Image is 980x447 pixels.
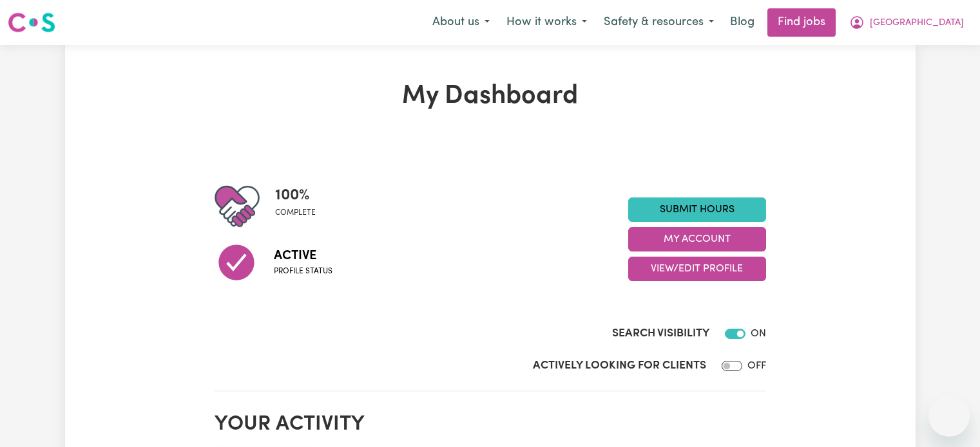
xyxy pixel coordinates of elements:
button: My Account [841,9,972,36]
a: Submit Hours [628,197,766,222]
button: About us [424,9,498,36]
span: ON [751,329,766,339]
button: Safety & resources [595,9,722,36]
span: Active [274,246,332,266]
span: complete [275,207,316,219]
a: Blog [722,8,762,37]
span: [GEOGRAPHIC_DATA] [870,16,964,30]
button: How it works [498,9,595,36]
h2: Your activity [215,412,766,437]
span: OFF [747,361,766,371]
iframe: Button to launch messaging window [928,396,970,437]
a: Careseekers logo [8,8,55,37]
label: Actively Looking for Clients [533,358,706,374]
button: My Account [628,227,766,251]
button: View/Edit Profile [628,257,766,281]
img: Careseekers logo [8,11,55,34]
span: Profile status [274,266,332,277]
label: Search Visibility [612,325,709,342]
div: Profile completeness: 100% [275,184,326,229]
h1: My Dashboard [215,81,766,112]
span: 100 % [275,184,316,207]
a: Find jobs [767,8,836,37]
